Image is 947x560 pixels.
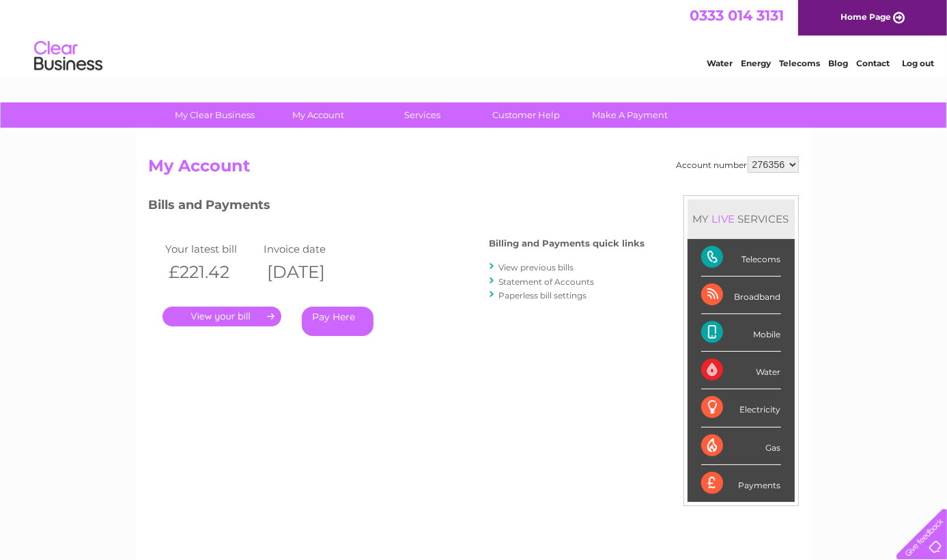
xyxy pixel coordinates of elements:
h3: Bills and Payments [149,195,645,219]
a: Telecoms [779,58,820,68]
div: Water [701,352,781,389]
h4: Billing and Payments quick links [490,238,645,249]
div: Broadband [701,277,781,314]
a: Contact [856,58,890,68]
a: Make A Payment [574,102,686,128]
div: LIVE [709,212,738,225]
a: Energy [741,58,771,68]
a: Water [707,58,733,68]
div: Electricity [701,389,781,427]
a: Paperless bill settings [499,290,587,300]
a: . [162,307,281,326]
a: Services [366,102,479,128]
div: Mobile [701,314,781,352]
h2: My Account [149,156,799,182]
td: Your latest bill [162,240,261,258]
a: Customer Help [470,102,582,128]
a: Blog [828,58,848,68]
td: Invoice date [260,240,358,258]
a: Log out [902,58,934,68]
th: £221.42 [162,258,261,286]
div: MY SERVICES [688,199,795,238]
a: 0333 014 3131 [690,7,784,24]
div: Clear Business is a trading name of Verastar Limited (registered in [GEOGRAPHIC_DATA] No. 3667643... [152,8,797,66]
div: Telecoms [701,239,781,277]
div: Account number [677,156,799,173]
div: Payments [701,465,781,502]
div: Gas [701,428,781,465]
a: My Account [262,102,375,128]
img: logo.png [33,36,103,77]
a: Pay Here [302,307,373,336]
a: Statement of Accounts [499,277,595,287]
th: [DATE] [260,258,358,286]
a: View previous bills [499,262,574,272]
a: My Clear Business [158,102,271,128]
